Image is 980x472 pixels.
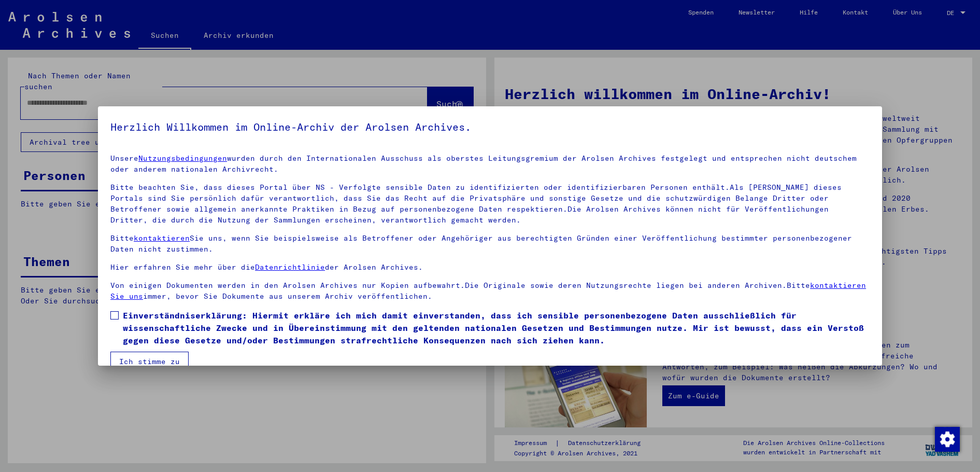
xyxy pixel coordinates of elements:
a: Datenrichtlinie [255,262,325,272]
p: Hier erfahren Sie mehr über die der Arolsen Archives. [110,262,870,273]
p: Von einigen Dokumenten werden in den Arolsen Archives nur Kopien aufbewahrt.Die Originale sowie d... [110,280,870,302]
p: Bitte beachten Sie, dass dieses Portal über NS - Verfolgte sensible Daten zu identifizierten oder... [110,182,870,226]
a: kontaktieren [134,233,190,243]
img: Zustimmung ändern [935,427,960,452]
p: Unsere wurden durch den Internationalen Ausschuss als oberstes Leitungsgremium der Arolsen Archiv... [110,153,870,175]
h5: Herzlich Willkommen im Online-Archiv der Arolsen Archives. [110,119,870,135]
span: Einverständniserklärung: Hiermit erkläre ich mich damit einverstanden, dass ich sensible personen... [123,309,870,346]
p: Bitte Sie uns, wenn Sie beispielsweise als Betroffener oder Angehöriger aus berechtigten Gründen ... [110,233,870,255]
a: kontaktieren Sie uns [110,281,866,301]
button: Ich stimme zu [110,352,189,371]
a: Nutzungsbedingungen [138,154,227,163]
